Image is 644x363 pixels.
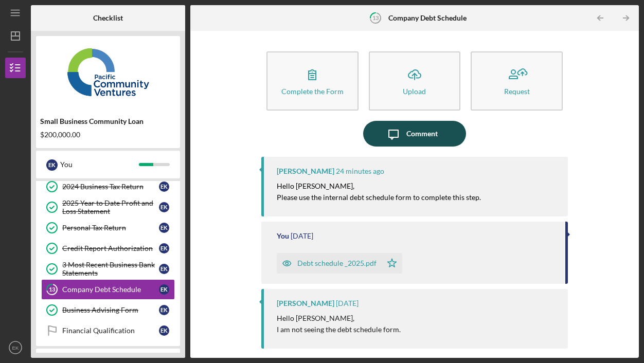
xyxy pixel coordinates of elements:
[62,326,159,335] div: Financial Qualification
[297,259,377,267] div: Debt schedule _2025.pdf
[281,87,344,95] div: Complete the Form
[62,224,159,232] div: Personal Tax Return
[41,197,175,217] a: 2025 Year to Date Profit and Loss StatementEK
[159,223,169,233] div: E K
[471,51,563,111] button: Request
[336,167,384,175] time: 2025-09-22 20:57
[12,345,19,351] text: EK
[277,232,289,240] div: You
[41,300,175,320] a: Business Advising FormEK
[504,87,530,95] div: Request
[403,87,426,95] div: Upload
[159,325,169,336] div: E K
[372,14,379,21] tspan: 13
[159,243,169,253] div: E K
[41,238,175,259] a: Credit Report AuthorizationEK
[36,41,180,103] img: Product logo
[277,193,481,202] mark: Please use the internal debt schedule form to complete this step.
[277,181,354,190] mark: Hello [PERSON_NAME],
[363,121,466,147] button: Comment
[46,159,58,171] div: E K
[41,279,175,300] a: 13Company Debt ScheduleEK
[159,202,169,212] div: E K
[336,299,359,307] time: 2025-09-12 23:50
[277,253,402,274] button: Debt schedule _2025.pdf
[49,286,55,293] tspan: 13
[40,131,176,139] div: $200,000.00
[5,337,26,358] button: EK
[62,285,159,294] div: Company Debt Schedule
[406,121,438,147] div: Comment
[277,299,334,307] div: [PERSON_NAME]
[159,264,169,274] div: E K
[62,199,159,215] div: 2025 Year to Date Profit and Loss Statement
[41,217,175,238] a: Personal Tax ReturnEK
[291,232,313,240] time: 2025-09-18 21:43
[62,306,159,314] div: Business Advising Form
[388,14,467,22] b: Company Debt Schedule
[277,313,401,324] p: Hello [PERSON_NAME],
[159,181,169,192] div: E K
[41,176,175,197] a: 2024 Business Tax ReturnEK
[93,14,123,22] b: Checklist
[41,259,175,279] a: 3 Most Recent Business Bank StatementsEK
[277,324,401,335] p: I am not seeing the debt schedule form.
[60,156,139,173] div: You
[266,51,359,111] button: Complete the Form
[41,320,175,341] a: Financial QualificationEK
[277,167,334,175] div: [PERSON_NAME]
[159,284,169,295] div: E K
[159,305,169,315] div: E K
[369,51,461,111] button: Upload
[62,183,159,191] div: 2024 Business Tax Return
[62,244,159,252] div: Credit Report Authorization
[40,117,176,125] div: Small Business Community Loan
[62,261,159,277] div: 3 Most Recent Business Bank Statements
